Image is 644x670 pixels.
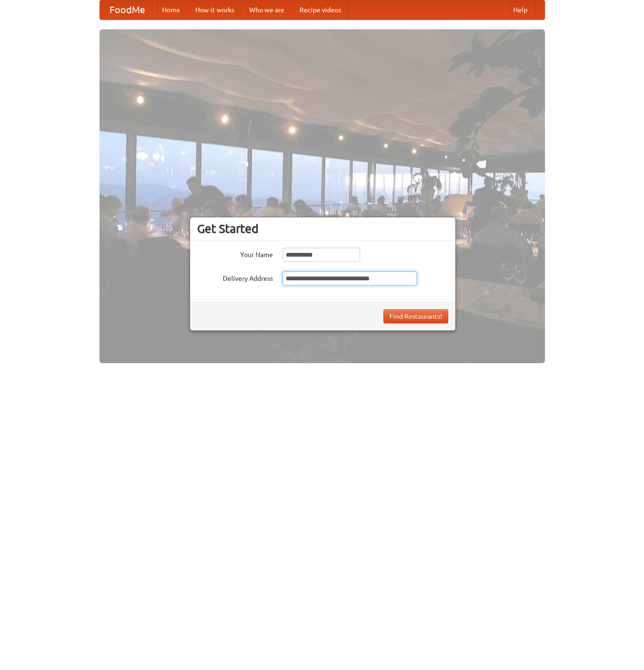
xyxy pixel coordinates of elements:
a: Help [506,0,535,19]
a: Who we are [242,0,292,19]
button: Find Restaurants! [383,309,448,323]
label: Delivery Address [197,271,273,283]
a: Home [154,0,188,19]
a: How it works [188,0,242,19]
h3: Get Started [197,222,448,236]
a: FoodMe [100,0,154,19]
label: Your Name [197,248,273,259]
a: Recipe videos [292,0,349,19]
